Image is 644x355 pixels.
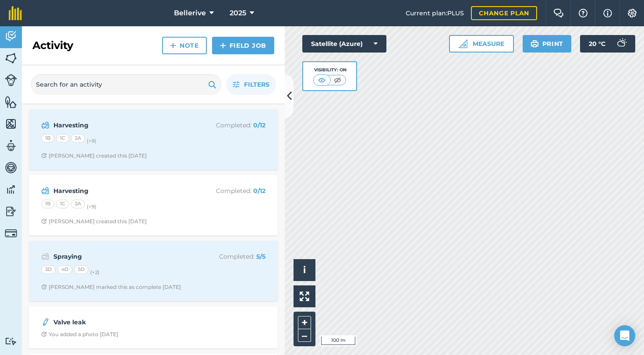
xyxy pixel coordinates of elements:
[5,30,17,43] img: svg+xml;base64,PD94bWwgdmVyc2lvbj0iMS4wIiBlbmNvZGluZz0idXRmLTgiPz4KPCEtLSBHZW5lcmF0b3I6IEFkb2JlIE...
[41,218,47,224] img: Clock with arrow pointing clockwise
[298,329,311,342] button: –
[5,74,17,86] img: svg+xml;base64,PD94bWwgdmVyc2lvbj0iMS4wIiBlbmNvZGluZz0idXRmLTgiPz4KPCEtLSBHZW5lcmF0b3I6IEFkb2JlIE...
[5,161,17,174] img: svg+xml;base64,PD94bWwgdmVyc2lvbj0iMS4wIiBlbmNvZGluZz0idXRmLTgiPz4KPCEtLSBHZW5lcmF0b3I6IEFkb2JlIE...
[41,251,50,262] img: svg+xml;base64,PD94bWwgdmVyc2lvbj0iMS4wIiBlbmNvZGluZz0idXRmLTgiPz4KPCEtLSBHZW5lcmF0b3I6IEFkb2JlIE...
[589,35,605,53] span: 20 ° C
[531,39,539,49] img: svg+xml;base64,PHN2ZyB4bWxucz0iaHR0cDovL3d3dy53My5vcmcvMjAwMC9zdmciIHdpZHRoPSIxOSIgaGVpZ2h0PSIyNC...
[196,252,265,261] p: Completed :
[41,134,54,143] div: 1B
[41,120,50,130] img: svg+xml;base64,PD94bWwgdmVyc2lvbj0iMS4wIiBlbmNvZGluZz0idXRmLTgiPz4KPCEtLSBHZW5lcmF0b3I6IEFkb2JlIE...
[87,204,96,210] small: (+ 9 )
[578,9,588,18] img: A question mark icon
[302,35,386,53] button: Satellite (Azure)
[5,205,17,218] img: svg+xml;base64,PD94bWwgdmVyc2lvbj0iMS4wIiBlbmNvZGluZz0idXRmLTgiPz4KPCEtLSBHZW5lcmF0b3I6IEFkb2JlIE...
[9,6,22,20] img: fieldmargin Logo
[253,121,265,129] strong: 0 / 12
[244,80,269,89] span: Filters
[56,134,69,143] div: 1C
[5,52,17,65] img: svg+xml;base64,PHN2ZyB4bWxucz0iaHR0cDovL3d3dy53My5vcmcvMjAwMC9zdmciIHdpZHRoPSI1NiIgaGVpZ2h0PSI2MC...
[298,316,311,329] button: +
[313,67,347,74] div: Visibility: On
[41,331,118,338] div: You added a photo [DATE]
[34,180,272,230] a: HarvestingCompleted: 0/121B1C2A(+9)Clock with arrow pointing clockwise[PERSON_NAME] created this ...
[230,8,246,18] span: 2025
[31,74,222,95] input: Search for an activity
[41,284,181,291] div: [PERSON_NAME] marked this as complete [DATE]
[41,331,47,337] img: Clock with arrow pointing clockwise
[196,120,265,130] p: Completed :
[53,120,192,130] strong: Harvesting
[5,95,17,109] img: svg+xml;base64,PHN2ZyB4bWxucz0iaHR0cDovL3d3dy53My5vcmcvMjAwMC9zdmciIHdpZHRoPSI1NiIgaGVpZ2h0PSI2MC...
[32,39,73,53] h2: Activity
[71,134,85,143] div: 2A
[41,200,54,208] div: 1B
[56,200,69,208] div: 1C
[220,40,226,51] img: svg+xml;base64,PHN2ZyB4bWxucz0iaHR0cDovL3d3dy53My5vcmcvMjAwMC9zdmciIHdpZHRoPSIxNCIgaGVpZ2h0PSIyNC...
[41,284,47,290] img: Clock with arrow pointing clockwise
[316,76,327,84] img: svg+xml;base64,PHN2ZyB4bWxucz0iaHR0cDovL3d3dy53My5vcmcvMjAwMC9zdmciIHdpZHRoPSI1MCIgaGVpZ2h0PSI0MC...
[406,8,464,18] span: Current plan : PLUS
[627,9,637,18] img: A cog icon
[300,292,309,301] img: Four arrows, one pointing top left, one top right, one bottom right and the last bottom left
[459,39,467,48] img: Ruler icon
[174,8,206,18] span: Bellerive
[5,139,17,152] img: svg+xml;base64,PD94bWwgdmVyc2lvbj0iMS4wIiBlbmNvZGluZz0idXRmLTgiPz4KPCEtLSBHZW5lcmF0b3I6IEFkb2JlIE...
[208,79,216,90] img: svg+xml;base64,PHN2ZyB4bWxucz0iaHR0cDovL3d3dy53My5vcmcvMjAwMC9zdmciIHdpZHRoPSIxOSIgaGVpZ2h0PSIyNC...
[212,37,274,54] a: Field Job
[449,35,514,53] button: Measure
[196,186,265,196] p: Completed :
[41,153,47,158] img: Clock with arrow pointing clockwise
[53,317,192,327] strong: Valve leak
[253,187,265,195] strong: 0 / 12
[5,337,17,345] img: svg+xml;base64,PD94bWwgdmVyc2lvbj0iMS4wIiBlbmNvZGluZz0idXRmLTgiPz4KPCEtLSBHZW5lcmF0b3I6IEFkb2JlIE...
[170,40,176,51] img: svg+xml;base64,PHN2ZyB4bWxucz0iaHR0cDovL3d3dy53My5vcmcvMjAwMC9zdmciIHdpZHRoPSIxNCIgaGVpZ2h0PSIyNC...
[34,312,272,343] a: Valve leakClock with arrow pointing clockwiseYou added a photo [DATE]
[294,259,315,281] button: i
[162,37,207,54] a: Note
[256,253,265,260] strong: 5 / 5
[523,35,572,53] button: Print
[34,246,272,296] a: SprayingCompleted: 5/53D4D5D(+2)Clock with arrow pointing clockwise[PERSON_NAME] marked this as c...
[603,8,612,18] img: svg+xml;base64,PHN2ZyB4bWxucz0iaHR0cDovL3d3dy53My5vcmcvMjAwMC9zdmciIHdpZHRoPSIxNyIgaGVpZ2h0PSIxNy...
[614,325,635,346] div: Open Intercom Messenger
[5,183,17,196] img: svg+xml;base64,PD94bWwgdmVyc2lvbj0iMS4wIiBlbmNvZGluZz0idXRmLTgiPz4KPCEtLSBHZW5lcmF0b3I6IEFkb2JlIE...
[41,317,50,327] img: svg+xml;base64,PD94bWwgdmVyc2lvbj0iMS4wIiBlbmNvZGluZz0idXRmLTgiPz4KPCEtLSBHZW5lcmF0b3I6IEFkb2JlIE...
[580,35,635,53] button: 20 °C
[303,264,306,275] span: i
[87,138,96,144] small: (+ 9 )
[71,200,85,208] div: 2A
[90,269,99,275] small: (+ 2 )
[612,35,630,53] img: svg+xml;base64,PD94bWwgdmVyc2lvbj0iMS4wIiBlbmNvZGluZz0idXRmLTgiPz4KPCEtLSBHZW5lcmF0b3I6IEFkb2JlIE...
[226,74,276,95] button: Filters
[553,9,564,18] img: Two speech bubbles overlapping with the left bubble in the forefront
[5,227,17,239] img: svg+xml;base64,PD94bWwgdmVyc2lvbj0iMS4wIiBlbmNvZGluZz0idXRmLTgiPz4KPCEtLSBHZW5lcmF0b3I6IEFkb2JlIE...
[332,76,343,84] img: svg+xml;base64,PHN2ZyB4bWxucz0iaHR0cDovL3d3dy53My5vcmcvMjAwMC9zdmciIHdpZHRoPSI1MCIgaGVpZ2h0PSI0MC...
[53,186,192,196] strong: Harvesting
[41,152,147,159] div: [PERSON_NAME] created this [DATE]
[41,265,56,274] div: 3D
[53,252,192,261] strong: Spraying
[41,218,147,225] div: [PERSON_NAME] created this [DATE]
[57,265,72,274] div: 4D
[471,6,537,20] a: Change plan
[41,186,50,196] img: svg+xml;base64,PD94bWwgdmVyc2lvbj0iMS4wIiBlbmNvZGluZz0idXRmLTgiPz4KPCEtLSBHZW5lcmF0b3I6IEFkb2JlIE...
[5,117,17,130] img: svg+xml;base64,PHN2ZyB4bWxucz0iaHR0cDovL3d3dy53My5vcmcvMjAwMC9zdmciIHdpZHRoPSI1NiIgaGVpZ2h0PSI2MC...
[74,265,88,274] div: 5D
[34,115,272,165] a: HarvestingCompleted: 0/121B1C2A(+9)Clock with arrow pointing clockwise[PERSON_NAME] created this ...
